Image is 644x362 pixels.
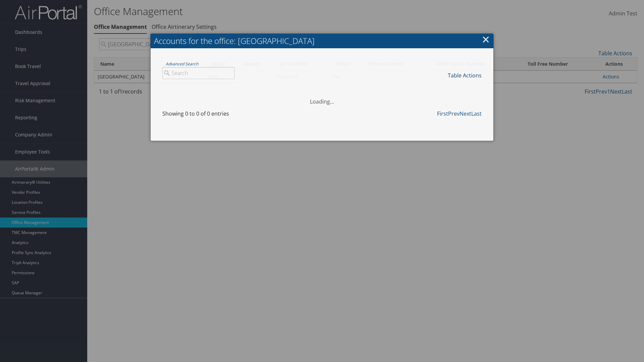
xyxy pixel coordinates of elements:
[157,89,487,106] div: Loading...
[437,110,448,117] a: First
[166,61,198,67] a: Advanced Search
[151,34,493,48] h2: Accounts for the office: [GEOGRAPHIC_DATA]
[162,67,235,79] input: Advanced Search
[448,72,482,79] a: Table Actions
[460,110,471,117] a: Next
[162,110,235,121] div: Showing 0 to 0 of 0 entries
[471,110,482,117] a: Last
[482,33,490,46] a: ×
[448,110,460,117] a: Prev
